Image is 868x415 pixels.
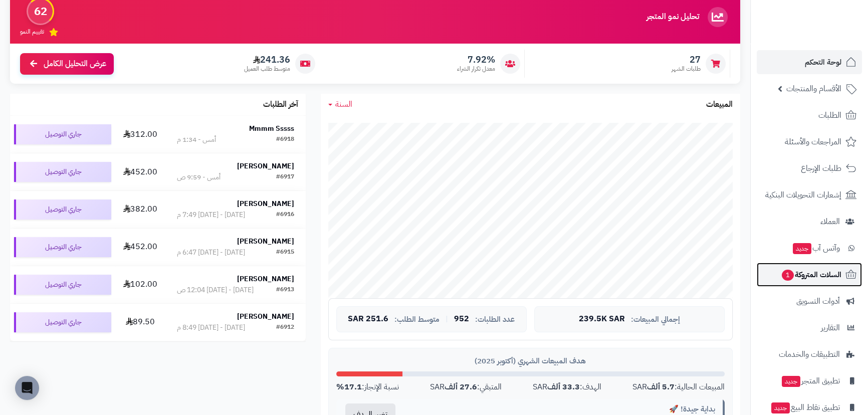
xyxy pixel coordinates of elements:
[454,315,469,324] span: 952
[177,210,245,220] div: [DATE] - [DATE] 7:49 م
[276,172,294,182] div: #6917
[801,161,841,175] span: طلبات الإرجاع
[115,304,165,341] td: 89.50
[276,210,294,220] div: #6916
[249,123,294,134] strong: Mmmm Sssss
[805,55,841,69] span: لوحة التحكم
[14,237,111,257] div: جاري التوصيل
[547,381,580,393] strong: 33.3 ألف
[757,130,862,154] a: المراجعات والأسئلة
[263,100,298,109] h3: آخر الطلبات
[796,294,840,308] span: أدوات التسويق
[14,312,111,332] div: جاري التوصيل
[757,50,862,74] a: لوحة التحكم
[457,54,495,65] span: 7.92%
[800,13,858,34] img: logo-2.png
[757,236,862,260] a: وآتس آبجديد
[15,376,39,400] div: Open Intercom Messenger
[793,243,811,254] span: جديد
[276,285,294,295] div: #6913
[177,285,254,295] div: [DATE] - [DATE] 12:04 ص
[237,236,294,247] strong: [PERSON_NAME]
[792,241,840,255] span: وآتس آب
[237,198,294,209] strong: [PERSON_NAME]
[818,108,841,122] span: الطلبات
[475,315,515,324] span: عدد الطلبات:
[430,381,502,393] div: المتبقي: SAR
[44,58,106,70] span: عرض التحليل الكامل
[757,210,862,234] a: العملاء
[115,266,165,303] td: 102.00
[20,28,44,36] span: تقييم النمو
[445,381,477,393] strong: 27.6 ألف
[757,263,862,287] a: السلات المتروكة1
[672,54,701,65] span: 27
[757,156,862,180] a: طلبات الإرجاع
[533,381,601,393] div: الهدف: SAR
[14,124,111,144] div: جاري التوصيل
[336,381,399,393] div: نسبة الإنجاز:
[115,229,165,266] td: 452.00
[348,315,388,324] span: 251.6 SAR
[757,316,862,340] a: التقارير
[244,65,290,73] span: متوسط طلب العميل
[446,315,448,323] span: |
[115,191,165,228] td: 382.00
[821,321,840,335] span: التقارير
[770,400,840,414] span: تطبيق نقاط البيع
[394,315,440,324] span: متوسط الطلب:
[177,172,221,182] div: أمس - 9:59 ص
[646,13,699,22] h3: تحليل نمو المتجر
[237,274,294,284] strong: [PERSON_NAME]
[115,116,165,153] td: 312.00
[328,99,352,110] a: السنة
[335,98,352,110] span: السنة
[786,82,841,96] span: الأقسام والمنتجات
[781,374,840,388] span: تطبيق المتجر
[457,65,495,73] span: معدل تكرار الشراء
[706,100,733,109] h3: المبيعات
[765,188,841,202] span: إشعارات التحويلات البنكية
[632,381,725,393] div: المبيعات الحالية: SAR
[276,135,294,145] div: #6918
[631,315,680,324] span: إجمالي المبيعات:
[237,311,294,322] strong: [PERSON_NAME]
[785,135,841,149] span: المراجعات والأسئلة
[779,347,840,361] span: التطبيقات والخدمات
[14,162,111,182] div: جاري التوصيل
[14,275,111,295] div: جاري التوصيل
[276,323,294,333] div: #6912
[177,248,245,258] div: [DATE] - [DATE] 6:47 م
[771,402,790,413] span: جديد
[757,103,862,127] a: الطلبات
[757,183,862,207] a: إشعارات التحويلات البنكية
[820,215,840,229] span: العملاء
[412,404,715,414] div: بداية جيدة! 🚀
[672,65,701,73] span: طلبات الشهر
[177,323,245,333] div: [DATE] - [DATE] 8:49 م
[782,376,800,387] span: جديد
[177,135,216,145] div: أمس - 1:34 م
[115,153,165,190] td: 452.00
[336,381,362,393] strong: 17.1%
[647,381,675,393] strong: 5.7 ألف
[579,315,625,324] span: 239.5K SAR
[757,289,862,313] a: أدوات التسويق
[781,269,794,281] span: 1
[336,356,725,366] div: هدف المبيعات الشهري (أكتوبر 2025)
[14,199,111,220] div: جاري التوصيل
[20,53,114,75] a: عرض التحليل الكامل
[757,342,862,366] a: التطبيقات والخدمات
[244,54,290,65] span: 241.36
[276,248,294,258] div: #6915
[781,268,841,282] span: السلات المتروكة
[757,369,862,393] a: تطبيق المتجرجديد
[237,161,294,171] strong: [PERSON_NAME]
